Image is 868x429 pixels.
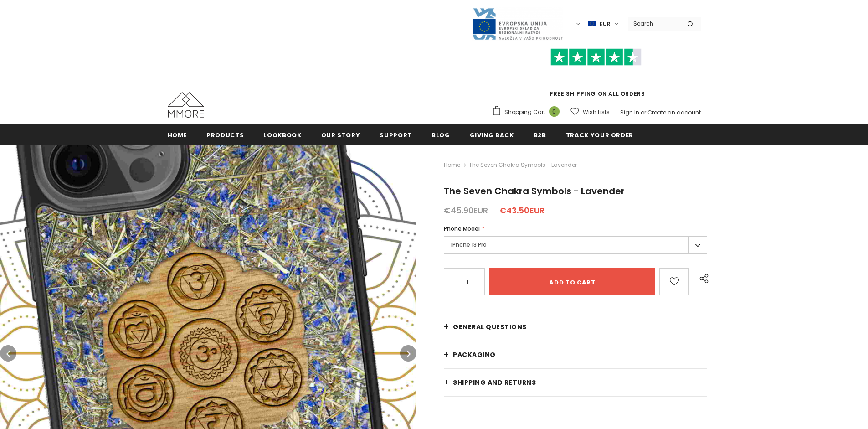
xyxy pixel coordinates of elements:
span: Phone Model [444,225,480,233]
iframe: Customer reviews powered by Trustpilot [492,66,701,89]
span: Lookbook [263,131,301,140]
a: Home [444,160,460,171]
span: 0 [549,106,560,117]
span: EUR [600,20,611,29]
a: Giving back [470,124,514,145]
img: Javni Razpis [472,7,563,41]
span: Shopping Cart [504,108,545,117]
input: Search Site [628,17,680,30]
span: €45.90EUR [444,205,488,216]
span: Products [206,131,244,140]
a: Create an account [647,109,701,116]
a: Sign In [620,109,639,116]
span: Blog [431,131,450,140]
img: Trust Pilot Stars [550,48,642,66]
span: PACKAGING [453,350,496,359]
a: Blog [431,124,450,145]
a: Our Story [321,124,360,145]
span: support [380,131,412,140]
span: The Seven Chakra Symbols - Lavender [469,160,577,171]
a: Track your order [566,124,633,145]
a: B2B [534,124,546,145]
a: support [380,124,412,145]
span: Shipping and returns [453,378,536,387]
span: Our Story [321,131,360,140]
span: Home [168,131,187,140]
a: Wish Lists [570,104,610,120]
span: €43.50EUR [499,205,544,216]
span: General Questions [453,322,527,331]
a: Javni Razpis [472,20,563,27]
a: PACKAGING [444,341,707,368]
span: Giving back [470,131,514,140]
input: Add to cart [489,268,655,295]
span: or [641,109,646,116]
span: The Seven Chakra Symbols - Lavender [444,185,625,197]
span: Wish Lists [583,108,610,117]
label: iPhone 13 Pro [444,236,707,254]
img: MMORE Cases [168,92,204,118]
a: Home [168,124,187,145]
a: Shipping and returns [444,369,707,396]
a: Products [206,124,244,145]
a: Lookbook [263,124,301,145]
a: Shopping Cart 0 [492,105,564,119]
span: Track your order [566,131,633,140]
span: B2B [534,131,546,140]
span: FREE SHIPPING ON ALL ORDERS [492,52,701,98]
a: General Questions [444,313,707,341]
